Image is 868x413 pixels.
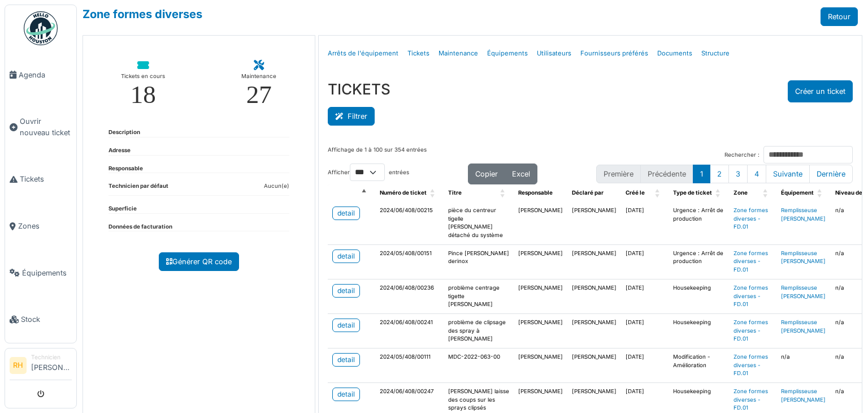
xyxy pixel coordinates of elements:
a: Fournisseurs préférés [576,40,653,67]
a: Zone formes diverses [83,7,202,21]
div: Technicien [31,353,72,362]
a: Remplisseuse [PERSON_NAME] [781,250,826,265]
button: Excel [505,164,537,184]
a: detail [332,284,360,298]
a: Zone formes diverses - FD.01 [734,250,768,273]
a: Zone formes diverses - FD.01 [734,388,768,411]
div: 27 [246,82,272,107]
span: Type de ticket [673,190,712,196]
span: Responsable [518,190,553,196]
span: Tickets [20,174,72,184]
dt: Description [108,128,140,137]
td: 2024/06/408/00215 [375,202,444,244]
td: Housekeeping [669,313,729,348]
td: [DATE] [621,348,669,382]
a: Zone formes diverses - FD.01 [734,207,768,230]
td: Urgence : Arrêt de production [669,244,729,279]
button: Copier [468,164,505,184]
div: detail [337,208,355,218]
span: Équipements [22,268,72,278]
div: detail [337,251,355,261]
h3: TICKETS [328,80,390,98]
a: Tickets [403,40,434,67]
span: Zone [734,190,748,196]
a: Structure [697,40,734,67]
span: Stock [21,314,72,325]
td: 2024/05/408/00111 [375,348,444,382]
a: Zones [5,203,76,249]
a: Tickets en cours 18 [112,51,174,117]
div: detail [337,286,355,296]
span: Zone: Activate to sort [763,184,770,202]
button: 4 [747,165,766,183]
nav: pagination [596,165,853,183]
a: Remplisseuse [PERSON_NAME] [781,319,826,334]
button: 1 [693,165,710,183]
td: [PERSON_NAME] [567,348,621,382]
td: [PERSON_NAME] [567,279,621,313]
a: Maintenance [434,40,483,67]
a: Documents [653,40,697,67]
td: problème de clipsage des spray à [PERSON_NAME] [444,313,514,348]
a: detail [332,319,360,332]
td: [DATE] [621,313,669,348]
td: [PERSON_NAME] [514,348,567,382]
dd: Aucun(e) [264,182,289,191]
span: Équipement [781,190,814,196]
a: detail [332,206,360,220]
td: Urgence : Arrêt de production [669,202,729,244]
div: 18 [131,82,156,107]
a: Ouvrir nouveau ticket [5,98,76,156]
span: Numéro de ticket [380,190,427,196]
a: Équipements [5,249,76,296]
td: Pince [PERSON_NAME] derinox [444,244,514,279]
div: detail [337,320,355,330]
td: problème centrage tigette [PERSON_NAME] [444,279,514,313]
a: Remplisseuse [PERSON_NAME] [781,207,826,222]
button: Last [809,165,853,183]
a: Zone formes diverses - FD.01 [734,285,768,307]
label: Rechercher : [724,151,759,160]
button: 2 [710,165,729,183]
td: [PERSON_NAME] [514,313,567,348]
td: pièce du centreur tigelle [PERSON_NAME] détaché du système [444,202,514,244]
td: [PERSON_NAME] [567,244,621,279]
li: RH [10,357,27,374]
a: Zone formes diverses - FD.01 [734,354,768,376]
td: [PERSON_NAME] [567,313,621,348]
div: Affichage de 1 à 100 sur 354 entrées [328,146,427,164]
button: 3 [728,165,748,183]
label: Afficher entrées [328,164,409,181]
a: Retour [821,7,858,26]
div: detail [337,355,355,365]
a: Remplisseuse [PERSON_NAME] [781,388,826,403]
td: [PERSON_NAME] [514,279,567,313]
a: Générer QR code [159,252,239,271]
a: Zone formes diverses - FD.01 [734,319,768,342]
span: Titre: Activate to sort [500,184,507,202]
a: Tickets [5,156,76,203]
td: [PERSON_NAME] [567,202,621,244]
span: Créé le: Activate to sort [655,184,662,202]
button: Next [766,165,810,183]
dt: Adresse [108,147,131,155]
span: Agenda [19,70,72,80]
td: 2024/06/408/00241 [375,313,444,348]
dt: Responsable [108,165,143,173]
td: Housekeeping [669,279,729,313]
a: detail [332,249,360,263]
td: MDC-2022-063-00 [444,348,514,382]
dt: Données de facturation [108,223,172,231]
td: Modification - Amélioration [669,348,729,382]
td: [DATE] [621,244,669,279]
a: Utilisateurs [532,40,576,67]
td: [PERSON_NAME] [514,202,567,244]
a: Stock [5,296,76,343]
a: Maintenance 27 [232,51,286,117]
span: Zones [18,221,72,231]
dt: Technicien par défaut [108,182,168,195]
td: 2024/05/408/00151 [375,244,444,279]
select: Afficherentrées [350,164,385,181]
span: Déclaré par [572,190,604,196]
td: n/a [776,348,831,382]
